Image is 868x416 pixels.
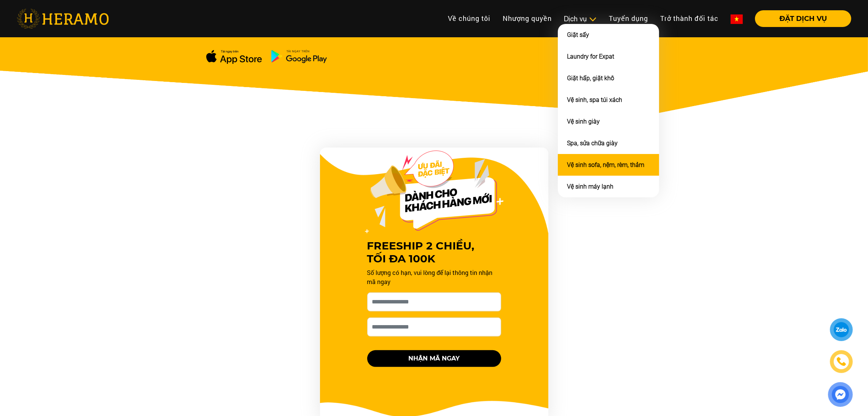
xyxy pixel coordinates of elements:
a: Trở thành đối tác [654,10,725,27]
img: vn-flag.png [731,14,743,24]
a: Tuyển dụng [603,10,654,27]
a: Về chúng tôi [442,10,497,27]
img: Offer Header [365,151,503,233]
img: phone-icon [836,357,846,367]
img: ch-dowload [271,49,327,63]
img: heramo-logo.png [17,9,109,29]
img: apple-dowload [206,49,262,64]
a: Vệ sinh máy lạnh [567,183,613,190]
img: subToggleIcon [589,16,597,23]
button: ĐẶT DỊCH VỤ [755,10,851,27]
button: NHẬN MÃ NGAY [367,350,501,367]
a: Vệ sinh, spa túi xách [567,96,622,103]
a: Laundry for Expat [567,53,614,60]
a: ĐẶT DỊCH VỤ [749,15,851,22]
a: Spa, sửa chữa giày [567,140,618,147]
a: Giặt hấp, giặt khô [567,75,614,82]
div: Dịch vụ [564,14,597,24]
a: phone-icon [831,351,852,372]
h3: FREESHIP 2 CHIỀU, TỐI ĐA 100K [367,240,501,265]
a: Vệ sinh giày [567,118,600,125]
a: Nhượng quyền [497,10,558,27]
p: Số lượng có hạn, vui lòng để lại thông tin nhận mã ngay [367,268,501,286]
a: Vệ sinh sofa, nệm, rèm, thảm [567,161,644,168]
a: Giặt sấy [567,31,589,38]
